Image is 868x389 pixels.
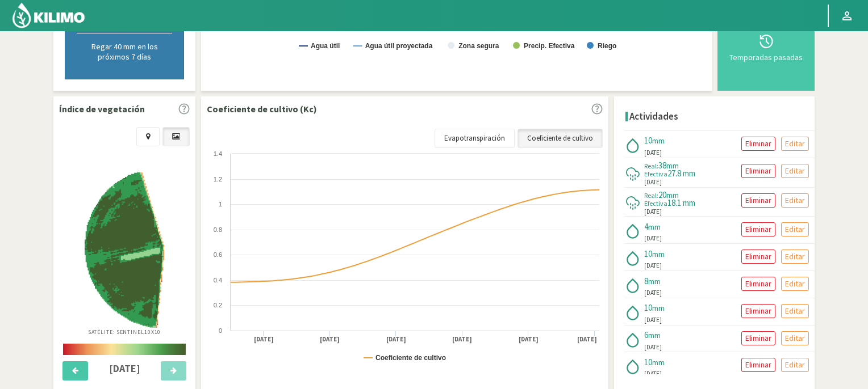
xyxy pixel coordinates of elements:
text: 1.2 [214,176,222,183]
text: 0.8 [214,226,222,233]
p: Regar 40 mm en los próximos 7 días [77,41,172,62]
span: 6 [644,329,648,340]
button: Temporadas pasadas [723,9,809,85]
span: [DATE] [644,288,662,298]
span: Efectiva [644,170,667,178]
text: Riego [598,42,616,50]
p: Editar [785,277,805,290]
p: Coeficiente de cultivo (Kc) [207,102,317,116]
p: Eliminar [745,332,771,345]
button: Eliminar [741,331,775,345]
span: Real: [644,191,658,200]
p: Editar [785,332,805,345]
text: 0.6 [214,251,222,258]
span: 10 [644,248,652,259]
text: 0.2 [214,302,222,308]
p: Índice de vegetación [59,102,145,116]
p: Eliminar [745,358,771,371]
button: Editar [781,250,809,264]
button: Eliminar [741,304,775,318]
span: mm [648,222,661,232]
button: Editar [781,164,809,178]
p: Editar [785,305,805,318]
span: 10 [644,135,652,146]
span: [DATE] [644,343,662,352]
span: 27.8 mm [667,168,695,179]
button: Eliminar [741,164,775,178]
p: Satélite: Sentinel [88,328,161,336]
span: mm [652,136,665,146]
span: [DATE] [644,315,662,325]
button: Editar [781,331,809,345]
text: Precip. Efectiva [524,42,575,50]
h4: Actividades [629,111,678,122]
button: Eliminar [741,193,775,208]
button: Eliminar [741,250,775,264]
p: Editar [785,137,805,150]
span: 18.1 mm [667,197,695,208]
p: Eliminar [745,250,771,263]
p: Eliminar [745,305,771,318]
text: 0 [219,327,222,334]
text: Zona segura [458,42,499,50]
h4: [DATE] [95,363,155,374]
span: mm [666,160,679,171]
span: [DATE] [644,207,662,217]
span: mm [648,330,661,340]
button: Editar [781,358,809,372]
span: 10 [644,302,652,313]
p: Eliminar [745,194,771,207]
p: Editar [785,358,805,371]
span: 38 [658,160,666,171]
div: Temporadas pasadas [727,53,806,61]
span: 8 [644,276,648,286]
p: Editar [785,194,805,207]
span: mm [652,303,665,313]
span: 4 [644,221,648,232]
text: [DATE] [519,335,539,344]
text: [DATE] [320,335,340,344]
span: 10 [644,357,652,367]
span: Real: [644,162,658,170]
span: [DATE] [644,234,662,243]
button: Editar [781,222,809,236]
p: Editar [785,164,805,177]
p: Eliminar [745,164,771,177]
text: Coeficiente de cultivo [375,354,446,362]
button: Editar [781,137,809,151]
button: Eliminar [741,222,775,236]
img: fc81e2a0-5882-4020-8ae4-db00fa5d647b_-_sentinel_-_2025-09-03.png [85,172,164,328]
text: 0.4 [214,277,222,284]
p: Eliminar [745,223,771,236]
button: Editar [781,193,809,208]
span: mm [648,276,661,286]
text: 1.4 [214,150,222,157]
text: Agua útil [311,42,340,50]
img: Kilimo [11,2,86,29]
img: scale [63,344,186,355]
span: [DATE] [644,177,662,187]
text: 1 [219,201,222,208]
text: Agua útil proyectada [365,42,433,50]
a: Evapotranspiración [435,129,515,148]
button: Eliminar [741,358,775,372]
text: [DATE] [386,335,406,344]
span: 10X10 [144,328,161,336]
button: Eliminar [741,137,775,151]
span: [DATE] [644,369,662,379]
span: mm [666,190,679,200]
p: Eliminar [745,277,771,290]
p: Editar [785,250,805,263]
span: 20 [658,189,666,200]
p: Editar [785,223,805,236]
a: Coeficiente de cultivo [518,129,603,148]
text: [DATE] [452,335,472,344]
button: Eliminar [741,277,775,291]
button: Editar [781,277,809,291]
span: Efectiva [644,199,667,208]
text: [DATE] [577,335,597,344]
text: [DATE] [254,335,274,344]
button: Editar [781,304,809,318]
span: [DATE] [644,148,662,158]
span: mm [652,357,665,367]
